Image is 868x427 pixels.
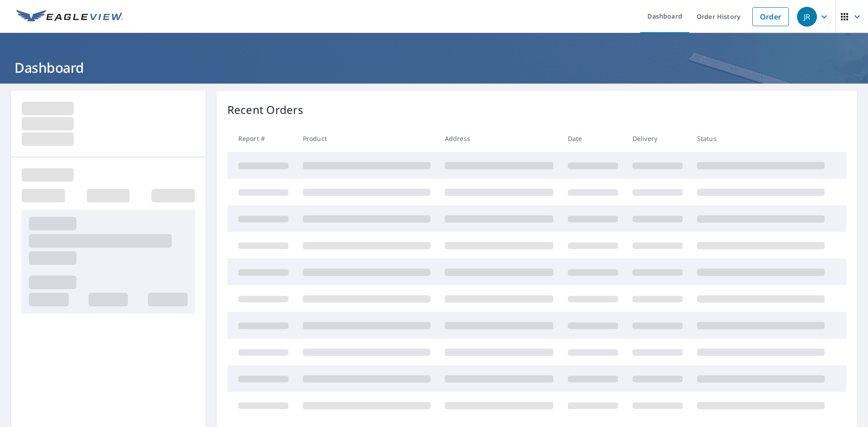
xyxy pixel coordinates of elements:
th: Address [438,125,561,152]
h1: Dashboard [11,58,857,77]
p: Recent Orders [227,102,303,118]
div: JR [797,7,817,27]
a: Order [752,7,789,26]
img: EV Logo [16,10,123,23]
th: Date [561,125,625,152]
th: Delivery [625,125,690,152]
th: Report # [227,125,296,152]
th: Product [296,125,438,152]
th: Status [690,125,832,152]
